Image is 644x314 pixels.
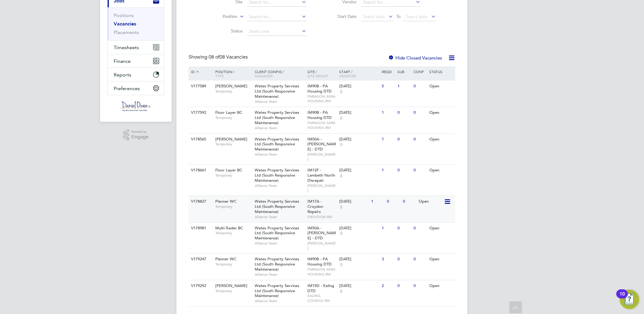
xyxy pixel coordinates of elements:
div: V177589 [190,81,211,92]
span: Wates Property Services Ltd (South Responsive Maintenance) [255,167,299,183]
span: 08 of [209,54,220,60]
span: Select date [363,14,385,19]
div: Client Config / [253,66,306,81]
div: 0 [412,280,428,292]
div: 1 [396,81,412,92]
span: Powered by [132,129,149,134]
img: danielowen-logo-retina.png [121,101,151,111]
span: Floor Layer BC [215,167,242,173]
span: 6 [339,173,343,178]
span: Wates Property Services Ltd (South Responsive Maintenance) [255,199,299,214]
span: Alliance Team [255,272,305,277]
div: 2 [380,280,396,292]
span: 6 [339,115,343,120]
span: EALING COUNCIL RM [308,293,337,303]
label: Hide Closed Vacancies [388,55,442,61]
span: [PERSON_NAME] [308,241,337,250]
span: Wates Property Services Ltd (South Responsive Maintenance) [255,137,299,152]
span: IM12F - Lambeth North Disrepair [308,167,335,183]
div: Conf [412,66,428,77]
span: Reports [114,72,131,78]
div: 1 [380,165,396,176]
div: V179292 [190,280,211,292]
span: Temporary [215,115,252,120]
div: Status [428,66,454,77]
span: [PERSON_NAME] [215,137,247,142]
div: Open [428,165,454,176]
span: Alliance Team [255,183,305,188]
span: Alliance Team [255,152,305,157]
span: Wates Property Services Ltd (South Responsive Maintenance) [255,83,299,99]
div: V177592 [190,107,211,118]
div: [DATE] [339,110,379,115]
button: Preferences [108,82,164,95]
button: Timesheets [108,41,164,54]
span: Alliance Team [255,99,305,104]
div: Showing [189,54,249,60]
div: 0 [412,254,428,265]
div: ID [190,66,211,77]
span: Planner WC [215,199,236,204]
span: Wates Property Services Ltd (South Responsive Maintenance) [255,225,299,241]
span: 6 [339,289,343,294]
input: Search for... [247,13,307,21]
span: Wates Property Services Ltd (South Responsive Maintenance) [255,110,299,125]
div: V178565 [190,134,211,145]
span: Temporary [215,262,252,267]
span: Manager [255,73,273,78]
div: 0 [412,81,428,92]
a: Go to home page [107,101,164,111]
div: V179247 [190,254,211,265]
span: Temporary [215,231,252,235]
div: V178827 [190,196,211,207]
div: Open [428,107,454,118]
div: 0 [396,254,412,265]
button: Reports [108,68,164,81]
span: PARAGON ASRA HOUSING RM [308,120,337,130]
div: 0 [396,280,412,292]
span: Temporary [215,289,252,293]
label: Status [208,28,243,34]
button: Open Resource Center, 10 new notifications [620,290,639,309]
span: Engage [132,134,149,140]
div: 10 [619,294,625,302]
button: Finance [108,54,164,68]
div: 0 [412,134,428,145]
div: Site / [306,66,338,81]
span: Timesheets [114,45,139,50]
div: [DATE] [339,283,379,289]
div: 0 [396,223,412,234]
span: IM17A - Croydon Repairs [308,199,324,214]
div: 0 [396,134,412,145]
div: Start / [338,66,380,81]
div: Open [418,196,444,207]
span: Alliance Team [255,299,305,303]
span: 6 [339,204,343,209]
div: Position / [211,66,253,81]
span: 6 [339,89,343,94]
span: PARAGON ASRA HOUSING RM [308,94,337,103]
span: [PERSON_NAME] [215,83,247,89]
div: 1 [380,223,396,234]
span: IM90B - PA Housing DTD [308,83,332,94]
span: Wates Property Services Ltd (South Responsive Maintenance) [255,283,299,299]
span: 6 [339,262,343,267]
div: 0 [412,107,428,118]
span: IM90B - PA Housing DTD [308,256,332,267]
div: V178981 [190,223,211,234]
label: Start Date [322,14,357,19]
span: Temporary [215,89,252,94]
span: Floor Layer BC [215,110,242,115]
label: Position [203,14,238,20]
span: 6 [339,142,343,147]
div: 0 [386,196,401,207]
div: Sub [396,66,412,77]
a: Placements [114,29,139,35]
span: [PERSON_NAME] [215,283,247,288]
span: Select date [406,14,428,19]
span: CROYDON RM [308,214,337,219]
span: PARAGON ASRA HOUSING RM [308,267,337,276]
span: To [395,12,403,20]
span: 6 [339,231,343,236]
span: IM15D - Ealing DTD [308,283,334,293]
